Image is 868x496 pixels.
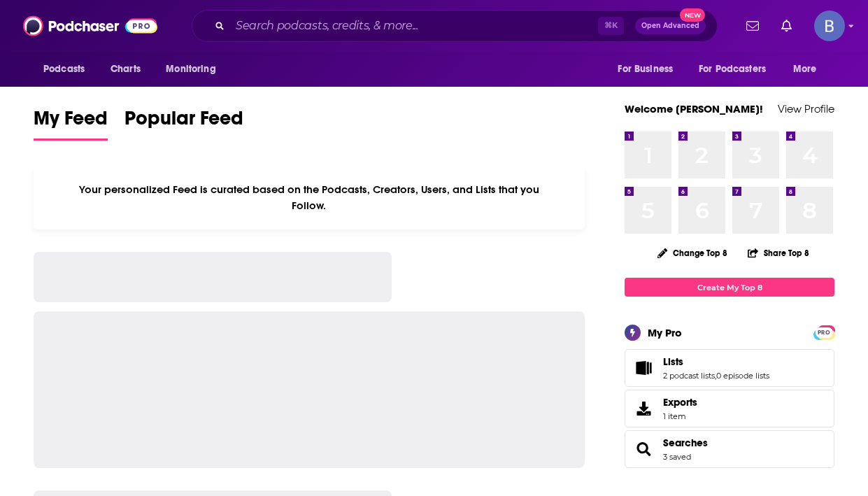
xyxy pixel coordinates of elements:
[629,358,657,378] a: Lists
[663,371,715,381] a: 2 podcast lists
[230,15,598,37] input: Search podcasts, credits, & more...
[34,166,585,229] div: Your personalized Feed is curated based on the Podcasts, Creators, Users, and Lists that you Follow.
[649,244,736,262] button: Change Top 8
[663,396,697,409] span: Exports
[23,13,157,39] img: Podchaser - Follow, Share and Rate Podcasts
[124,106,243,139] span: Popular Feed
[680,8,705,22] span: New
[608,56,690,83] button: open menu
[690,56,786,83] button: open menu
[663,437,708,449] a: Searches
[783,56,834,83] button: open menu
[699,59,766,79] span: For Podcasters
[663,452,691,462] a: 3 saved
[716,371,769,381] a: 0 episode lists
[776,14,797,38] a: Show notifications dropdown
[663,355,683,368] span: Lists
[156,56,234,83] button: open menu
[747,239,810,267] button: Share Top 8
[101,56,149,83] a: Charts
[629,399,657,418] span: Exports
[34,106,108,139] span: My Feed
[778,102,834,115] a: View Profile
[111,59,141,79] span: Charts
[663,355,769,368] a: Lists
[166,59,215,79] span: Monitoring
[629,439,657,459] a: Searches
[598,17,624,35] span: ⌘ K
[663,411,697,421] span: 1 item
[648,326,682,339] div: My Pro
[814,10,845,41] img: User Profile
[715,371,716,381] span: ,
[625,430,834,468] span: Searches
[43,59,85,79] span: Podcasts
[34,56,103,83] button: open menu
[635,17,706,34] button: Open AdvancedNew
[34,106,108,141] a: My Feed
[641,22,699,29] span: Open Advanced
[625,102,763,115] a: Welcome [PERSON_NAME]!
[192,10,718,42] div: Search podcasts, credits, & more...
[793,59,817,79] span: More
[625,278,834,297] a: Create My Top 8
[625,390,834,427] a: Exports
[816,327,832,337] a: PRO
[625,349,834,387] span: Lists
[816,327,832,338] span: PRO
[814,10,845,41] span: Logged in as BTallent
[814,10,845,41] button: Show profile menu
[618,59,673,79] span: For Business
[124,106,243,141] a: Popular Feed
[741,14,764,38] a: Show notifications dropdown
